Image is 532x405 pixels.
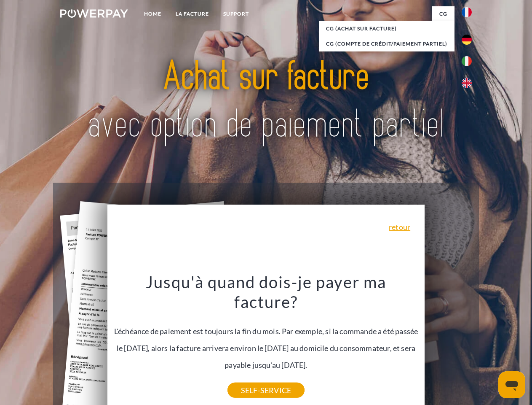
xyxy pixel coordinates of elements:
[389,223,410,231] a: retour
[112,272,420,390] div: L'échéance de paiement est toujours la fin du mois. Par exemple, si la commande a été passée le [...
[319,21,454,36] a: CG (achat sur facture)
[227,383,305,398] a: SELF-SERVICE
[80,40,452,162] img: title-powerpay_fr.svg
[498,371,525,398] iframe: Bouton de lancement de la fenêtre de messagerie
[432,6,454,22] a: CG
[462,56,472,66] img: it
[137,6,168,22] a: Home
[462,78,472,88] img: en
[216,6,256,22] a: Support
[319,36,454,51] a: CG (Compte de crédit/paiement partiel)
[462,35,472,45] img: de
[462,7,472,17] img: fr
[60,9,128,18] img: logo-powerpay-white.svg
[168,6,216,22] a: LA FACTURE
[112,272,420,312] h3: Jusqu'à quand dois-je payer ma facture?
